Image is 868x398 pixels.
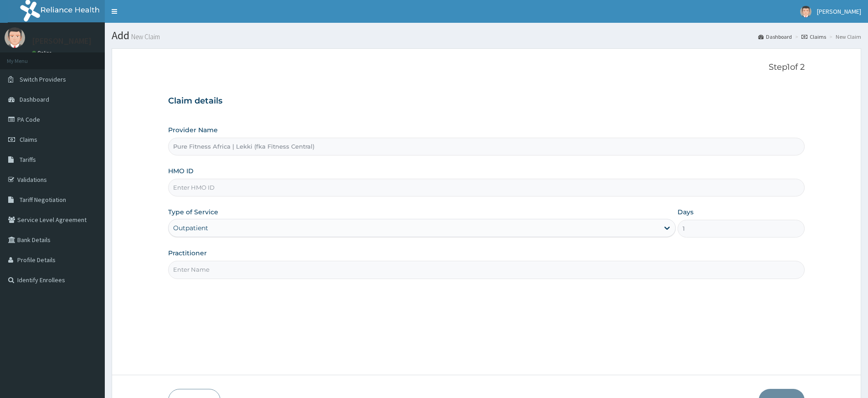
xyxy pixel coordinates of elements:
input: Enter Name [168,261,805,279]
small: New Claim [129,33,160,40]
a: Dashboard [758,33,792,41]
label: Practitioner [168,248,207,258]
label: HMO ID [168,166,194,176]
span: Dashboard [20,95,49,103]
li: New Claim [827,33,861,41]
img: User Image [5,27,25,48]
span: Tariff Negotiation [20,196,66,204]
label: Days [678,207,693,217]
span: Claims [20,135,37,144]
h1: Add [112,30,861,41]
h3: Claim details [168,96,805,106]
p: Step 1 of 2 [168,62,805,72]
label: Provider Name [168,125,218,134]
p: [PERSON_NAME] [32,37,92,45]
span: Tariffs [20,155,36,164]
input: Enter HMO ID [168,179,805,196]
span: [PERSON_NAME] [817,7,861,16]
img: User Image [800,6,812,17]
a: Claims [801,33,826,41]
label: Type of Service [168,207,218,217]
a: Online [32,50,54,56]
span: Switch Providers [20,75,66,83]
